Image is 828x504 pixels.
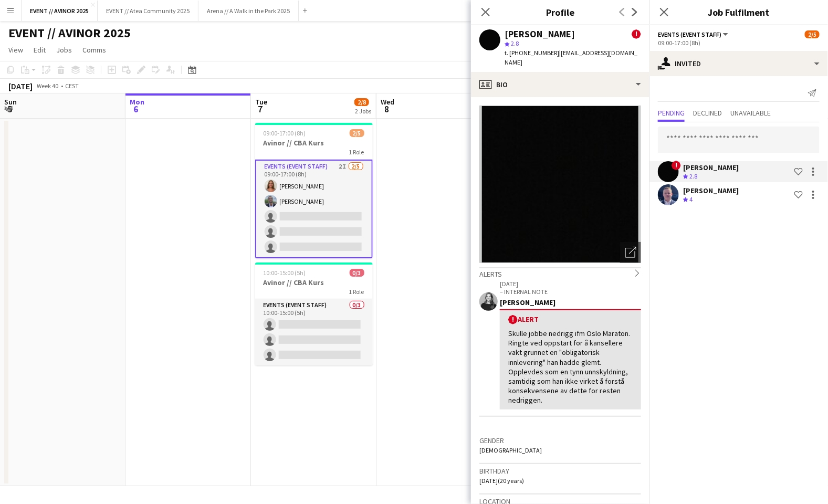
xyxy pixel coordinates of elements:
span: View [8,45,23,55]
h3: Avinor // CBA Kurs [255,278,373,287]
span: Tue [255,97,267,107]
span: 1 Role [349,288,364,296]
div: Open photos pop-in [620,242,641,263]
a: Comms [78,43,110,57]
span: t. [PHONE_NUMBER] [505,49,559,57]
img: Crew avatar or photo [479,106,641,263]
span: 09:00-17:00 (8h) [264,129,306,137]
a: Jobs [52,43,76,57]
app-card-role: Events (Event Staff)2I2/509:00-17:00 (8h)[PERSON_NAME][PERSON_NAME] [255,160,373,258]
span: 6 [128,103,144,115]
div: Alerts [479,267,641,279]
h3: Gender [479,436,641,445]
a: View [4,43,27,57]
span: Wed [381,97,394,107]
div: [DATE] [8,81,33,91]
button: EVENT // Atea Community 2025 [98,1,198,21]
span: 1 Role [349,148,364,156]
span: Comms [82,45,106,55]
span: Sun [4,97,17,107]
span: 0/3 [350,269,364,277]
span: Declined [693,109,722,117]
div: Bio [471,72,649,97]
span: ! [672,161,681,170]
span: 2.8 [511,39,519,47]
h3: Job Fulfilment [649,5,828,19]
span: [DATE] (20 years) [479,477,524,485]
span: Week 40 [35,82,61,90]
span: ! [508,315,518,324]
span: 10:00-15:00 (5h) [264,269,306,277]
h3: Birthday [479,466,641,476]
span: 5 [3,103,17,115]
button: Arena // A Walk in the Park 2025 [198,1,299,21]
span: Jobs [56,45,72,55]
span: Edit [34,45,46,55]
a: Edit [29,43,50,57]
span: 7 [254,103,267,115]
h3: Profile [471,5,649,19]
app-job-card: 09:00-17:00 (8h)2/5Avinor // CBA Kurs1 RoleEvents (Event Staff)2I2/509:00-17:00 (8h)[PERSON_NAME]... [255,123,373,258]
span: Events (Event Staff) [658,30,721,38]
h1: EVENT // AVINOR 2025 [8,25,131,41]
app-card-role: Events (Event Staff)0/310:00-15:00 (5h) [255,299,373,365]
span: [DEMOGRAPHIC_DATA] [479,446,542,454]
button: EVENT // AVINOR 2025 [22,1,98,21]
div: [PERSON_NAME] [500,298,641,307]
button: Events (Event Staff) [658,30,730,38]
span: Pending [658,109,685,117]
span: Unavailable [730,109,771,117]
h3: Avinor // CBA Kurs [255,138,373,148]
span: 4 [689,195,693,203]
div: [PERSON_NAME] [683,163,739,172]
span: | [EMAIL_ADDRESS][DOMAIN_NAME] [505,49,637,66]
span: ! [632,29,641,39]
span: 8 [379,103,394,115]
div: Alert [508,314,633,324]
div: CEST [65,82,79,90]
span: 2/5 [805,30,820,38]
div: 09:00-17:00 (8h) [658,39,820,47]
div: Skulle jobbe nedrigg ifm Oslo Maraton. Ringte ved oppstart for å kansellere vakt grunnet en "obli... [508,329,633,405]
span: Mon [130,97,144,107]
div: Invited [649,51,828,76]
app-job-card: 10:00-15:00 (5h)0/3Avinor // CBA Kurs1 RoleEvents (Event Staff)0/310:00-15:00 (5h) [255,262,373,365]
p: – INTERNAL NOTE [500,288,641,296]
div: [PERSON_NAME] [505,29,575,39]
span: 2/5 [350,129,364,137]
p: [DATE] [500,280,641,288]
div: [PERSON_NAME] [683,186,739,195]
span: 2.8 [689,172,697,180]
span: 2/8 [354,98,369,106]
div: 2 Jobs [355,107,371,115]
